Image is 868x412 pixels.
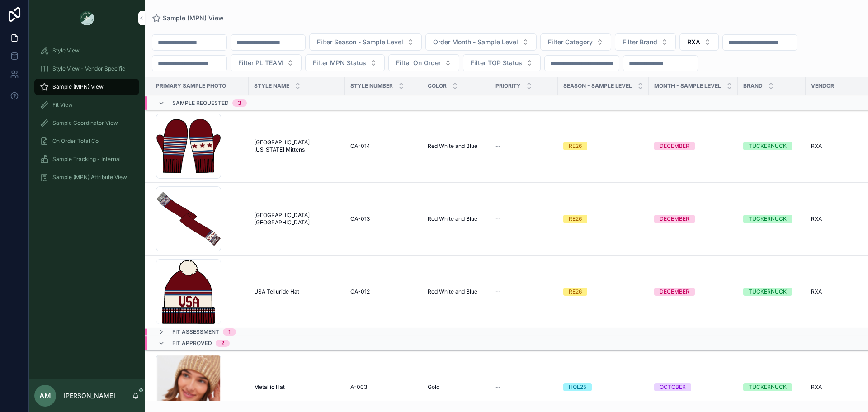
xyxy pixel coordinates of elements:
[569,383,586,391] div: HOL25
[660,215,689,223] div: DECEMBER
[495,142,501,150] span: --
[495,384,552,391] a: --
[743,215,800,223] a: TUCKERNUCK
[548,38,593,47] span: Filter Category
[811,288,822,295] span: RXA
[743,82,763,90] span: Brand
[52,174,127,181] span: Sample (MPN) Attribute View
[34,151,139,167] a: Sample Tracking - Internal
[569,142,582,150] div: RE26
[396,58,441,67] span: Filter On Order
[350,142,370,150] span: CA-014
[34,115,139,131] a: Sample Coordinator View
[428,142,485,150] a: Red White and Blue
[254,82,289,90] span: Style Name
[29,36,145,197] div: scrollable content
[743,288,800,296] a: TUCKERNUCK
[350,215,370,223] span: CA-013
[563,142,643,150] a: RE26
[34,97,139,113] a: Fit View
[428,215,485,223] a: Red White and Blue
[34,169,139,185] a: Sample (MPN) Attribute View
[463,54,541,71] button: Select Button
[350,384,367,391] span: A-003
[228,328,231,336] div: 1
[495,384,501,391] span: --
[425,33,537,51] button: Select Button
[811,82,834,90] span: Vendor
[52,47,80,54] span: Style View
[428,215,477,223] span: Red White and Blue
[540,33,611,51] button: Select Button
[569,215,582,223] div: RE26
[563,82,632,90] span: Season - Sample Level
[350,384,417,391] a: A-003
[654,82,721,90] span: MONTH - SAMPLE LEVEL
[660,383,686,391] div: OCTOBER
[743,142,800,150] a: TUCKERNUCK
[749,288,787,296] div: TUCKERNUCK
[350,288,417,295] a: CA-012
[428,384,439,391] span: Gold
[52,137,99,145] span: On Order Total Co
[238,99,241,107] div: 3
[238,58,283,67] span: Filter PL TEAM
[654,383,732,391] a: OCTOBER
[34,43,139,59] a: Style View
[317,38,403,47] span: Filter Season - Sample Level
[749,142,787,150] div: TUCKERNUCK
[654,215,732,223] a: DECEMBER
[433,38,518,47] span: Order Month - Sample Level
[156,82,226,90] span: PRIMARY SAMPLE PHOTO
[34,133,139,149] a: On Order Total Co
[254,139,340,153] a: [GEOGRAPHIC_DATA] [US_STATE] Mittens
[388,54,459,71] button: Select Button
[749,215,787,223] div: TUCKERNUCK
[687,38,700,47] span: RXA
[811,384,822,391] span: RXA
[563,383,643,391] a: HOL25
[428,288,485,295] a: Red White and Blue
[52,65,125,72] span: Style View - Vendor Specific
[495,215,501,223] span: --
[350,82,393,90] span: Style Number
[172,340,212,347] span: Fit Approved
[39,390,51,401] span: AM
[254,212,340,226] a: [GEOGRAPHIC_DATA] [GEOGRAPHIC_DATA]
[654,142,732,150] a: DECEMBER
[350,142,417,150] a: CA-014
[615,33,676,51] button: Select Button
[231,54,302,71] button: Select Button
[495,288,501,295] span: --
[569,288,582,296] div: RE26
[34,79,139,95] a: Sample (MPN) View
[254,384,285,391] span: Metallic Hat
[471,58,522,67] span: Filter TOP Status
[811,142,822,150] span: RXA
[52,83,104,90] span: Sample (MPN) View
[254,288,340,295] a: USA Telluride Hat
[254,384,340,391] a: Metallic Hat
[428,384,485,391] a: Gold
[313,58,366,67] span: Filter MPN Status
[305,54,385,71] button: Select Button
[163,14,224,23] span: Sample (MPN) View
[495,215,552,223] a: --
[660,142,689,150] div: DECEMBER
[679,33,719,51] button: Select Button
[654,288,732,296] a: DECEMBER
[428,288,477,295] span: Red White and Blue
[34,61,139,77] a: Style View - Vendor Specific
[254,288,299,295] span: USA Telluride Hat
[495,288,552,295] a: --
[743,383,800,391] a: TUCKERNUCK
[428,82,447,90] span: Color
[811,215,822,223] span: RXA
[350,288,370,295] span: CA-012
[563,288,643,296] a: RE26
[63,391,115,400] p: [PERSON_NAME]
[563,215,643,223] a: RE26
[495,142,552,150] a: --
